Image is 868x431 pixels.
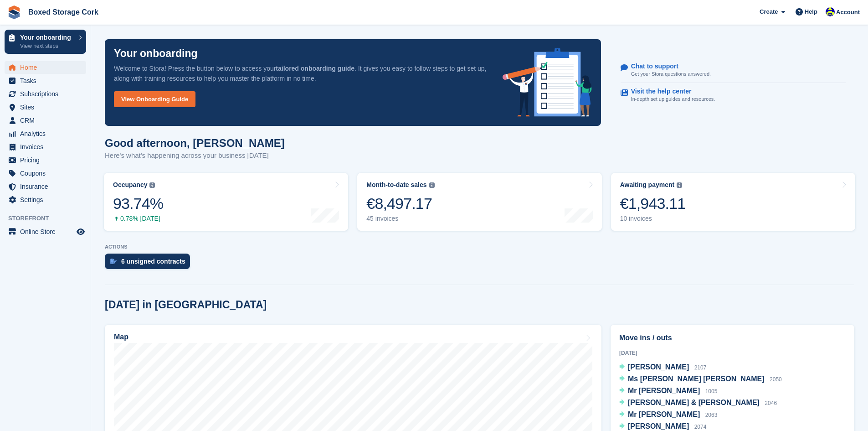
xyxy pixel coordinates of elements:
h2: Map [114,333,128,341]
span: Sites [20,101,75,114]
a: 6 unsigned contracts [105,254,195,274]
a: Month-to-date sales €8,497.17 45 invoices [357,173,601,231]
div: 45 invoices [366,215,434,223]
img: icon-info-grey-7440780725fd019a000dd9b08b2336e03edf1995a4989e88bcd33f0948082b44.svg [429,182,435,188]
div: Occupancy [113,181,147,189]
a: menu [5,180,86,193]
p: Get your Stora questions answered. [631,70,711,78]
a: menu [5,74,86,87]
div: €8,497.17 [366,194,434,213]
span: 1005 [705,388,718,395]
p: Welcome to Stora! Press the button below to access your . It gives you easy to follow steps to ge... [114,63,488,83]
span: Mr [PERSON_NAME] [628,387,700,395]
div: Month-to-date sales [366,181,426,189]
a: Ms [PERSON_NAME] [PERSON_NAME] 2050 [619,374,782,385]
img: onboarding-info-6c161a55d2c0e0a8cae90662b2fe09162a5109e8cc188191df67fb4f79e88e88.svg [503,48,592,117]
span: Create [760,7,778,16]
a: Chat to support Get your Stora questions answered. [621,58,846,83]
img: icon-info-grey-7440780725fd019a000dd9b08b2336e03edf1995a4989e88bcd33f0948082b44.svg [149,182,155,188]
a: [PERSON_NAME] 2107 [619,362,706,374]
a: menu [5,193,86,206]
span: Help [805,7,817,16]
p: View next steps [20,42,74,50]
span: Coupons [20,167,75,180]
a: menu [5,61,86,74]
span: Invoices [20,140,75,153]
p: Your onboarding [20,34,74,41]
a: [PERSON_NAME] & [PERSON_NAME] 2046 [619,397,777,409]
div: 6 unsigned contracts [121,258,185,265]
a: menu [5,114,86,127]
a: View Onboarding Guide [114,91,195,107]
span: Tasks [20,74,75,87]
span: Insurance [20,180,75,193]
a: Boxed Storage Cork [25,5,102,20]
a: menu [5,154,86,166]
span: Ms [PERSON_NAME] [PERSON_NAME] [628,375,765,383]
span: Online Store [20,225,75,238]
a: menu [5,127,86,140]
span: Settings [20,193,75,206]
span: Mr [PERSON_NAME] [628,410,700,418]
a: Awaiting payment €1,943.11 10 invoices [611,173,855,231]
p: ACTIONS [105,244,854,250]
img: icon-info-grey-7440780725fd019a000dd9b08b2336e03edf1995a4989e88bcd33f0948082b44.svg [677,182,682,188]
span: CRM [20,114,75,127]
span: Account [836,8,860,17]
img: contract_signature_icon-13c848040528278c33f63329250d36e43548de30e8caae1d1a13099fd9432cc5.svg [110,259,117,264]
a: menu [5,225,86,238]
img: stora-icon-8386f47178a22dfd0bd8f6a31ec36ba5ce8667c1dd55bd0f319d3a0aa187defe.svg [7,5,21,19]
span: [PERSON_NAME] [628,363,689,371]
h2: Move ins / outs [619,332,846,343]
h2: [DATE] in [GEOGRAPHIC_DATA] [105,299,267,311]
a: Preview store [75,226,86,237]
div: 0.78% [DATE] [113,215,163,223]
p: Chat to support [631,62,704,70]
p: Here's what's happening across your business [DATE] [105,151,285,161]
p: In-depth set up guides and resources. [631,95,715,103]
img: Vincent [826,7,835,16]
a: Mr [PERSON_NAME] 1005 [619,385,717,397]
div: 10 invoices [620,215,686,223]
span: 2046 [765,400,777,406]
span: 2050 [770,376,782,383]
div: €1,943.11 [620,194,686,213]
span: 2074 [694,424,707,430]
span: Pricing [20,154,75,166]
a: Mr [PERSON_NAME] 2063 [619,409,717,421]
h1: Good afternoon, [PERSON_NAME] [105,137,285,149]
p: Your onboarding [114,48,198,59]
a: menu [5,167,86,180]
span: Home [20,61,75,74]
div: 93.74% [113,194,163,213]
p: Visit the help center [631,88,708,95]
div: [DATE] [619,349,846,357]
a: menu [5,140,86,153]
a: Visit the help center In-depth set up guides and resources. [621,83,846,108]
span: [PERSON_NAME] & [PERSON_NAME] [628,399,760,406]
strong: tailored onboarding guide [276,65,354,72]
span: [PERSON_NAME] [628,422,689,430]
span: Analytics [20,127,75,140]
a: Occupancy 93.74% 0.78% [DATE] [104,173,348,231]
a: Your onboarding View next steps [5,30,86,54]
a: menu [5,101,86,114]
span: Subscriptions [20,88,75,100]
span: Storefront [8,214,91,223]
div: Awaiting payment [620,181,675,189]
span: 2063 [705,412,718,418]
span: 2107 [694,364,707,371]
a: menu [5,88,86,100]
